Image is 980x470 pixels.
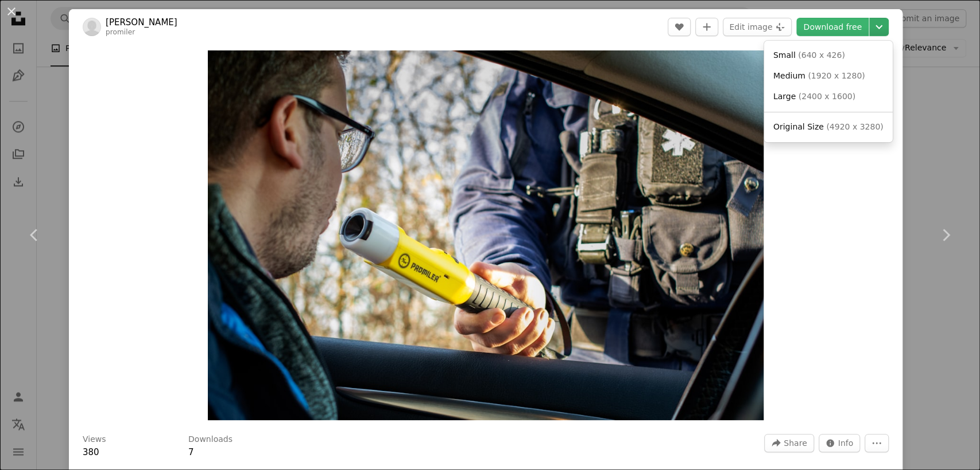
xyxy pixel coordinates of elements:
[869,18,889,36] button: Choose download size
[773,71,805,80] span: Medium
[798,50,845,60] span: ( 640 x 426 )
[773,92,796,101] span: Large
[826,122,883,131] span: ( 4920 x 3280 )
[773,122,824,131] span: Original Size
[799,92,855,101] span: ( 2400 x 1600 )
[764,41,893,142] div: Choose download size
[808,71,865,80] span: ( 1920 x 1280 )
[773,50,796,60] span: Small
